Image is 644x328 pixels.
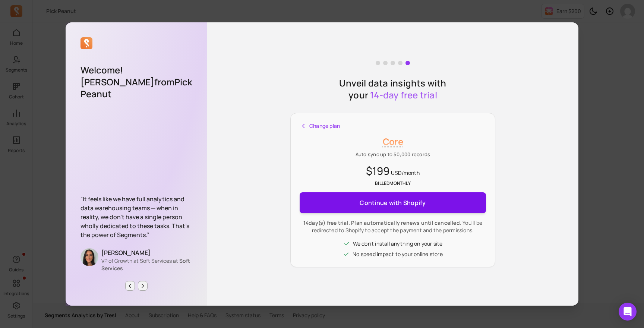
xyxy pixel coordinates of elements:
[101,257,192,272] p: VP of Growth at Soft Services at
[309,122,340,130] span: Change plan
[80,195,192,239] p: “It feels like we have full analytics and data warehousing teams — when in reality, we don’t have...
[300,164,486,177] p: $199
[391,169,420,176] span: USD/ month
[300,192,486,213] button: Continue with Shopify
[300,136,486,148] p: Core
[619,303,637,321] div: Open Intercom Messenger
[101,248,192,257] p: [PERSON_NAME]
[138,281,148,291] button: Next page
[300,122,340,130] button: Change plan
[101,257,190,272] span: Soft Services
[300,219,486,234] p: You'll be redirected to Shopify to accept the payment and the permissions.
[329,77,456,101] p: Unveil data insights with your
[80,76,192,100] p: [PERSON_NAME] from Pick Peanut
[80,248,98,266] img: Stephanie DiSturco
[80,64,192,76] p: Welcome!
[300,180,486,186] p: Billed monthly
[303,219,463,226] span: 14 day(s) free trial. Plan automatically renews until cancelled.
[353,250,443,258] p: No speed impact to your online store
[353,240,443,247] p: We don't install anything on your site
[370,89,437,101] span: 14-day free trial
[300,151,486,158] p: Auto sync up to 50,000 records
[360,195,426,210] span: Continue with Shopify
[125,281,135,291] button: Previous page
